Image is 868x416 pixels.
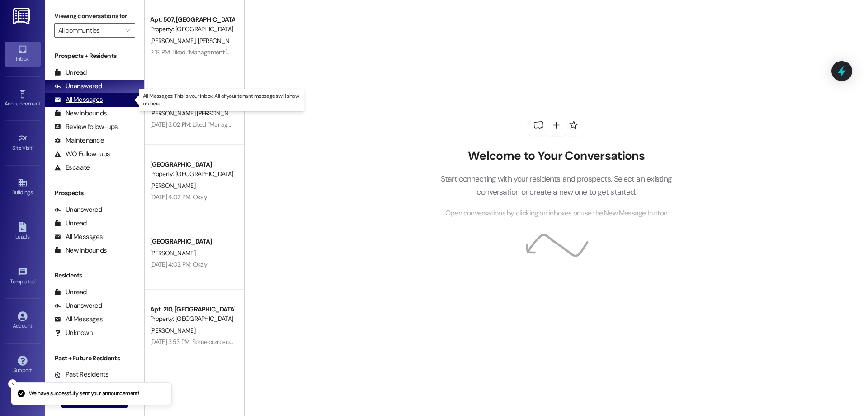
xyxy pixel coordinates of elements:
button: Close toast [8,379,17,388]
div: Escalate [54,163,90,172]
div: WO Follow-ups [54,149,110,159]
p: All Messages: This is your inbox. All of your tenant messages will show up here. [143,92,300,108]
div: 2:18 PM: Liked “Management [GEOGRAPHIC_DATA] ([GEOGRAPHIC_DATA]): Okay, no worries. If you want t... [150,48,571,56]
div: Apt. 313, [GEOGRAPHIC_DATA] [150,87,234,97]
div: [GEOGRAPHIC_DATA] [150,237,234,246]
div: Apt. 507, [GEOGRAPHIC_DATA] [150,15,234,24]
div: Past + Future Residents [45,354,144,363]
div: Apt. 210, [GEOGRAPHIC_DATA] [150,305,234,314]
div: Unknown [54,328,93,338]
span: [PERSON_NAME] [198,37,243,45]
div: Unanswered [54,81,102,91]
div: [GEOGRAPHIC_DATA] [150,160,234,169]
span: • [35,277,36,283]
a: Buildings [5,175,41,200]
div: [DATE] 3:53 PM: Some corrosion perhaps [150,338,256,346]
div: All Messages [54,315,103,324]
div: Unanswered [54,205,102,215]
div: New Inbounds [54,246,107,255]
h2: Welcome to Your Conversations [427,149,685,163]
p: Start connecting with your residents and prospects. Select an existing conversation or create a n... [427,172,685,198]
span: • [33,143,34,150]
div: Property: [GEOGRAPHIC_DATA] [150,24,234,34]
div: Review follow-ups [54,122,118,132]
div: Maintenance [54,136,104,145]
a: Inbox [5,42,41,66]
a: Leads [5,220,41,244]
span: [PERSON_NAME] [150,182,195,190]
i:  [125,27,130,34]
span: [PERSON_NAME] [150,37,198,45]
span: Open conversations by clicking on inboxes or use the New Message button [445,208,667,219]
span: [PERSON_NAME] [150,326,195,335]
div: Residents [45,271,144,280]
div: [DATE] 3:02 PM: Liked “Management [GEOGRAPHIC_DATA] ([GEOGRAPHIC_DATA]): That day works! I've put... [150,120,478,129]
a: Account [5,309,41,333]
div: Property: [GEOGRAPHIC_DATA] [150,169,234,179]
label: Viewing conversations for [54,9,135,23]
a: Support [5,353,41,378]
div: [DATE] 4:02 PM: Okay [150,193,207,201]
div: Unread [54,287,87,297]
div: Past Residents [54,370,109,379]
input: All communities [58,23,121,38]
span: [PERSON_NAME] [150,249,195,257]
div: Unread [54,68,87,77]
div: New Inbounds [54,109,107,118]
div: [DATE] 4:02 PM: Okay [150,260,207,268]
p: We have successfully sent your announcement! [29,390,139,398]
a: Site Visit • [5,131,41,155]
div: All Messages [54,95,103,105]
div: All Messages [54,232,103,242]
div: Prospects + Residents [45,51,144,61]
img: ResiDesk Logo [13,8,32,24]
div: Property: [GEOGRAPHIC_DATA] [150,314,234,324]
div: Prospects [45,188,144,198]
span: • [40,99,42,105]
div: Unanswered [54,301,102,311]
div: Unread [54,219,87,228]
a: Templates • [5,264,41,289]
span: [PERSON_NAME] [PERSON_NAME] [150,109,242,117]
